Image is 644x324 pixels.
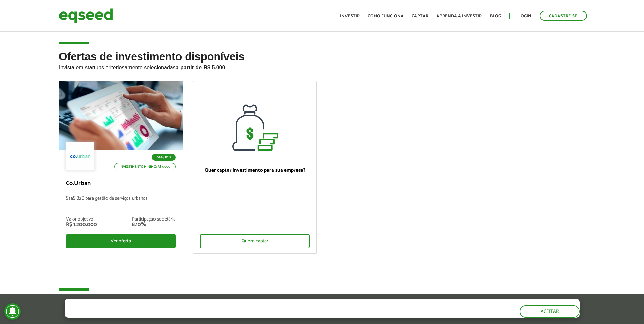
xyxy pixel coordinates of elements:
[412,14,428,18] a: Captar
[200,167,310,173] p: Quer captar investimento para sua empresa?
[59,63,586,71] p: Invista em startups criteriosamente selecionadas
[340,14,360,18] a: Investir
[66,234,176,248] div: Ver oferta
[540,11,587,21] a: Cadastre-se
[518,14,531,18] a: Login
[436,14,482,18] a: Aprenda a investir
[154,311,232,317] a: política de privacidade e de cookies
[59,7,113,25] img: EqSeed
[65,299,309,309] h5: O site da EqSeed utiliza cookies para melhorar sua navegação.
[193,81,317,254] a: Quer captar investimento para sua empresa? Quero captar
[59,51,586,81] h2: Ofertas de investimento disponíveis
[132,217,176,222] div: Participação societária
[66,180,176,187] p: Co.Urban
[66,222,97,227] div: R$ 1.200.000
[66,196,176,210] p: SaaS B2B para gestão de serviços urbanos
[66,217,97,222] div: Valor objetivo
[152,154,176,161] p: SaaS B2B
[65,311,309,317] p: Ao clicar em "aceitar", você aceita nossa .
[490,14,501,18] a: Blog
[114,163,176,170] p: Investimento mínimo: R$ 5.000
[368,14,404,18] a: Como funciona
[176,65,225,70] strong: a partir de R$ 5.000
[59,81,183,253] a: SaaS B2B Investimento mínimo: R$ 5.000 Co.Urban SaaS B2B para gestão de serviços urbanos Valor ob...
[200,234,310,248] div: Quero captar
[520,305,580,318] button: Aceitar
[132,222,176,227] div: 8,10%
